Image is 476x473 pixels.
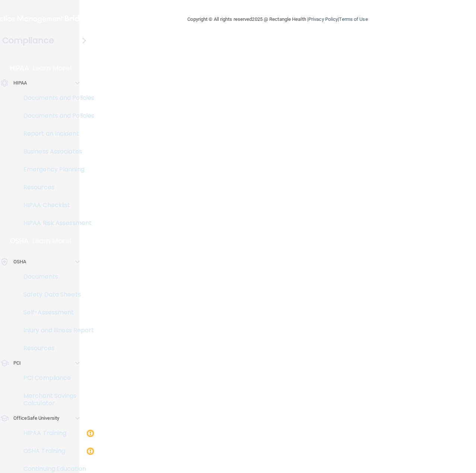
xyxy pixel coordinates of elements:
p: Resources [5,184,107,191]
p: Resources [5,345,107,352]
a: Terms of Use [339,16,368,22]
p: Self-Assessment [5,309,107,316]
p: HIPAA Risk Assessment [5,219,107,227]
p: PCI [13,359,21,368]
p: Business Associates [5,148,107,155]
p: OSHA [10,236,29,245]
p: Emergency Planning [5,166,107,173]
p: HIPAA [10,64,29,73]
p: OSHA [13,257,26,266]
p: Documents and Policies [5,94,107,102]
p: Documents [5,273,107,280]
p: Merchant Savings Calculator [5,392,107,407]
p: OSHA Training [5,447,65,455]
p: OfficeSafe University [13,414,59,423]
p: HIPAA Training [5,429,66,437]
p: Safety Data Sheets [5,291,107,298]
p: HIPAA Checklist [5,201,107,209]
p: HIPAA [13,79,27,88]
img: warning-circle.0cc9ac19.png [86,447,95,456]
h4: Compliance [2,35,54,46]
a: Privacy Policy [308,16,338,22]
img: warning-circle.0cc9ac19.png [86,429,95,438]
p: PCI Compliance [5,374,107,382]
p: Continuing Education [5,465,107,473]
p: Report an Incident [5,130,107,137]
p: Learn More! [32,236,72,245]
div: Copyright © All rights reserved 2025 @ Rectangle Health | | [142,7,414,31]
p: Injury and Illness Report [5,327,107,334]
p: Documents and Policies [5,112,107,120]
p: Learn More! [33,64,72,73]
